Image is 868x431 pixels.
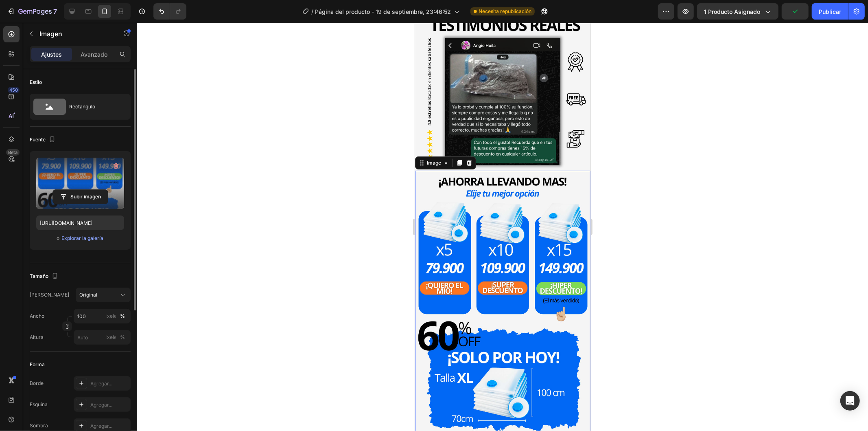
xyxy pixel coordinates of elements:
[53,7,57,15] font: 7
[120,313,125,319] font: %
[106,332,116,342] button: %
[9,87,18,93] font: 450
[57,235,59,241] font: o
[415,23,590,431] iframe: Área de diseño
[30,292,69,298] font: [PERSON_NAME]
[61,235,103,241] font: Explorar la galería
[90,380,112,387] font: Agregar...
[39,29,109,39] p: Imagen
[90,423,112,429] font: Agregar...
[76,288,131,302] button: Original
[39,30,62,38] font: Imagen
[30,380,44,386] font: Borde
[704,8,760,15] font: 1 producto asignado
[30,136,46,143] font: Fuente
[30,422,48,429] font: Sombra
[118,332,127,342] button: píxeles
[30,401,48,407] font: Esquina
[120,334,125,340] font: %
[74,330,131,345] input: píxeles%
[697,3,778,20] button: 1 producto asignado
[30,334,44,340] font: Altura
[819,8,841,15] font: Publicar
[153,3,186,20] div: Deshacer/Rehacer
[74,309,131,323] input: píxeles%
[30,361,45,367] font: Forma
[52,189,108,204] button: Subir imagen
[90,402,112,408] font: Agregar...
[315,8,451,15] font: Página del producto - 19 de septiembre, 23:46:52
[106,311,116,321] button: %
[103,313,119,319] font: píxeles
[79,292,97,298] font: Original
[479,8,531,14] font: Necesita republicación
[81,51,107,58] font: Avanzado
[61,234,104,242] button: Explorar la galería
[311,8,313,15] font: /
[30,313,44,319] font: Ancho
[30,79,42,85] font: Estilo
[103,334,119,340] font: píxeles
[8,150,17,155] font: Beta
[118,311,127,321] button: píxeles
[42,51,62,58] font: Ajustes
[36,215,124,230] input: https://ejemplo.com/imagen.jpg
[3,3,61,20] button: 7
[30,273,48,279] font: Tamaño
[812,3,848,20] button: Publicar
[840,391,860,411] div: Abrir Intercom Messenger
[69,103,95,110] font: Rectángulo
